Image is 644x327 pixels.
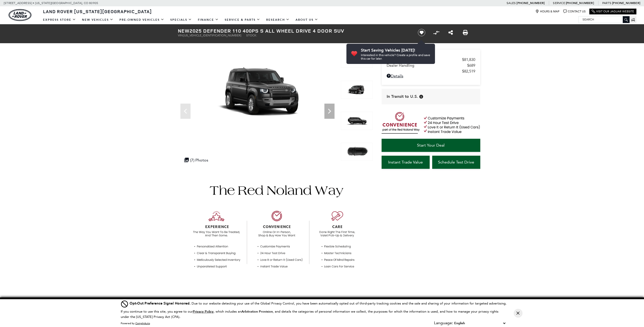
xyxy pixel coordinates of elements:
a: Finance [195,15,222,24]
img: New 2025 Carpathian Grey LAND ROVER 400PS S image 1 [178,50,337,139]
a: Instant Trade Value [382,156,430,169]
a: EXPRESS STORE [40,15,79,24]
span: MSRP [387,57,462,62]
a: Specials [167,15,195,24]
div: Powered by [121,322,150,325]
a: Privacy Policy [193,310,214,313]
span: $82,519 [462,69,475,74]
a: Research [263,15,293,24]
a: Schedule Test Drive [432,156,480,169]
span: [US_VEHICLE_IDENTIFICATION_NUMBER] [183,34,241,37]
span: Start Your Deal [417,143,445,148]
a: [STREET_ADDRESS] • [US_STATE][GEOGRAPHIC_DATA], CO 80905 [4,1,98,5]
span: Service [553,1,565,5]
img: New 2025 Carpathian Grey LAND ROVER 400PS S image 1 [341,50,373,68]
a: Contact Us [563,10,586,13]
span: Opt-Out Preference Signal Honored . [130,301,192,306]
span: In Transit to U.S. [387,94,418,99]
button: Compare vehicle [432,29,440,36]
a: Hours & Map [535,10,559,13]
span: Dealer Handling [387,63,467,68]
a: Service & Parts [222,15,263,24]
a: Dealer Handling $689 [387,63,475,68]
strong: New [178,27,190,34]
a: New Vehicles [79,15,116,24]
div: Language: [434,321,453,325]
span: Sales [507,1,516,5]
a: ComplyAuto [135,322,150,325]
a: Details [387,74,475,78]
div: Next [324,104,335,119]
select: Language Select [453,320,507,326]
a: Visit Our Jaguar Website [592,10,634,13]
div: Vehicle has shipped from factory of origin. Estimated time of delivery to Retailer is on average ... [419,95,423,99]
a: MSRP $81,830 [387,57,475,62]
a: Land Rover [US_STATE][GEOGRAPHIC_DATA] [40,8,155,14]
p: If you continue to use this site, you agree to our , which includes an , and details the categori... [121,310,498,319]
strong: Arbitration Provision [241,309,273,314]
span: Land Rover [US_STATE][GEOGRAPHIC_DATA] [43,8,152,14]
span: Parts [602,1,611,5]
span: $689 [467,63,475,68]
button: Close Button [514,309,523,318]
a: $82,519 [387,69,475,74]
img: New 2025 Carpathian Grey LAND ROVER 400PS S image 4 [341,143,373,161]
u: Privacy Policy [193,309,214,314]
a: Pre-Owned Vehicles [116,15,167,24]
a: Start Your Deal [382,139,480,152]
span: Stock: [246,34,257,37]
a: Print this New 2025 Defender 110 400PS S All Wheel Drive 4 Door SUV [463,30,468,36]
span: Schedule Test Drive [438,160,474,165]
a: About Us [293,15,321,24]
a: land-rover [9,9,31,21]
a: [PHONE_NUMBER] [566,1,594,5]
button: Save vehicle [416,29,427,37]
a: [PHONE_NUMBER] [612,1,640,5]
input: Search [579,16,629,22]
img: Land Rover [9,9,31,21]
img: New 2025 Carpathian Grey LAND ROVER 400PS S image 2 [341,81,373,99]
a: Share this New 2025 Defender 110 400PS S All Wheel Drive 4 Door SUV [448,30,453,36]
div: Due to our website detecting your use of the Global Privacy Control, you have been automatically ... [130,301,507,306]
span: $81,830 [462,57,475,62]
img: New 2025 Carpathian Grey LAND ROVER 400PS S image 3 [341,112,373,130]
div: (7) Photos [182,155,211,165]
nav: Main Navigation [40,15,321,24]
a: [PHONE_NUMBER] [516,1,545,5]
span: Instant Trade Value [388,160,423,165]
span: VIN: [178,34,183,37]
iframe: YouTube video player [382,171,480,251]
h1: 2025 Defender 110 400PS S All Wheel Drive 4 Door SUV [178,28,409,34]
